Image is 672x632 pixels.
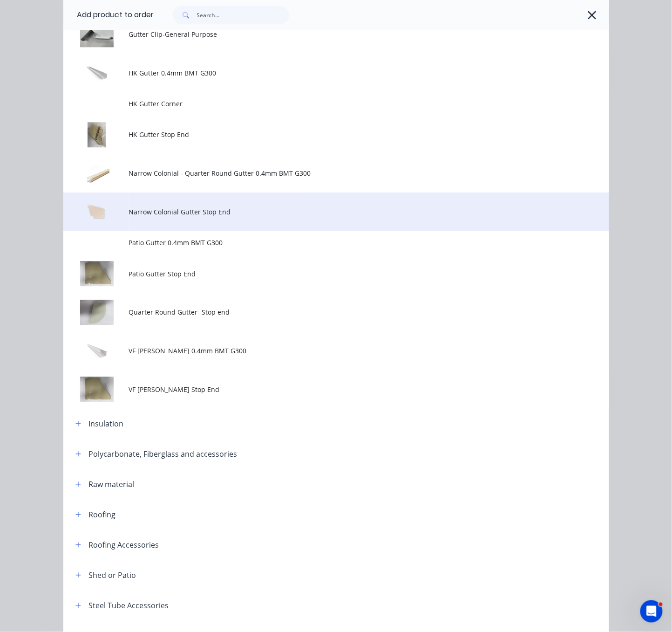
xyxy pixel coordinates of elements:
span: VF [PERSON_NAME] 0.4mm BMT G300 [129,346,513,356]
div: Steel Tube Accessories [89,600,169,611]
div: Roofing Accessories [89,539,159,550]
span: HK Gutter 0.4mm BMT G300 [129,68,513,78]
div: Polycarbonate, Fiberglass and accessories [89,448,238,460]
span: HK Gutter Corner [129,99,513,109]
iframe: Intercom live chat [640,600,663,623]
div: Roofing [89,509,116,520]
div: Raw material [89,479,135,490]
div: Shed or Patio [89,570,136,581]
span: HK Gutter Stop End [129,130,513,139]
span: Gutter Clip-General Purpose [129,29,513,39]
span: Quarter Round Gutter- Stop end [129,307,513,317]
span: Patio Gutter Stop End [129,269,513,279]
span: Patio Gutter 0.4mm BMT G300 [129,238,513,247]
input: Search... [197,6,289,24]
span: Narrow Colonial Gutter Stop End [129,207,513,217]
span: Narrow Colonial - Quarter Round Gutter 0.4mm BMT G300 [129,168,513,178]
span: VF [PERSON_NAME] Stop End [129,385,513,394]
div: Insulation [89,418,124,429]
